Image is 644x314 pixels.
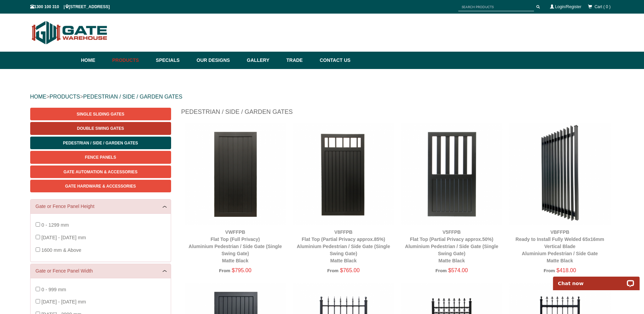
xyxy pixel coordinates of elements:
img: VWFFPB - Flat Top (Full Privacy) - Aluminium Pedestrian / Side Gate (Single Swing Gate) - Matte B... [185,123,286,225]
a: Login/Register [555,4,581,9]
span: $765.00 [340,267,360,273]
a: Pedestrian / Side / Garden Gates [30,137,171,149]
span: 0 - 999 mm [41,287,66,292]
a: PRODUCTS [50,94,80,100]
iframe: LiveChat chat widget [549,269,644,290]
a: Products [109,52,153,69]
a: HOME [30,94,47,100]
a: PEDESTRIAN / SIDE / GARDEN GATES [83,94,182,100]
a: Trade [283,52,316,69]
a: Double Swing Gates [30,122,171,135]
a: Gate Automation & Accessories [30,165,171,178]
a: Our Designs [193,52,243,69]
h1: Pedestrian / Side / Garden Gates [181,108,614,120]
span: Pedestrian / Side / Garden Gates [63,141,138,145]
a: Single Sliding Gates [30,108,171,120]
span: Single Sliding Gates [77,112,124,117]
span: $574.00 [448,267,468,273]
span: Fence Panels [85,155,116,160]
span: $418.00 [556,267,576,273]
a: VBFFPBReady to Install Fully Welded 65x16mm Vertical BladeAluminium Pedestrian / Side GateMatte B... [516,229,604,263]
img: VBFFPB - Ready to Install Fully Welded 65x16mm Vertical Blade - Aluminium Pedestrian / Side Gate ... [509,123,611,225]
a: V8FFPBFlat Top (Partial Privacy approx.85%)Aluminium Pedestrian / Side Gate (Single Swing Gate)Ma... [297,229,390,263]
span: Gate Hardware & Accessories [65,184,136,189]
span: 1600 mm & Above [41,247,81,253]
span: $795.00 [232,267,252,273]
span: From [219,268,230,273]
div: > > [30,86,614,108]
span: [DATE] - [DATE] mm [41,235,86,240]
a: V5FFPBFlat Top (Partial Privacy approx.50%)Aluminium Pedestrian / Side Gate (Single Swing Gate)Ma... [405,229,498,263]
span: From [327,268,338,273]
span: Double Swing Gates [77,126,124,131]
a: VWFFPBFlat Top (Full Privacy)Aluminium Pedestrian / Side Gate (Single Swing Gate)Matte Black [189,229,282,263]
a: Gallery [243,52,283,69]
a: Fence Panels [30,151,171,163]
a: Gate or Fence Panel Height [36,203,166,210]
a: Home [81,52,109,69]
a: Gate or Fence Panel Width [36,267,166,275]
input: SEARCH PRODUCTS [458,3,534,11]
span: [DATE] - [DATE] mm [41,299,86,304]
span: From [544,268,555,273]
img: V5FFPB - Flat Top (Partial Privacy approx.50%) - Aluminium Pedestrian / Side Gate (Single Swing G... [401,123,502,225]
img: V8FFPB - Flat Top (Partial Privacy approx.85%) - Aluminium Pedestrian / Side Gate (Single Swing G... [293,123,394,225]
span: From [436,268,447,273]
span: 1300 100 310 | [STREET_ADDRESS] [30,4,110,9]
a: Gate Hardware & Accessories [30,180,171,192]
span: 0 - 1299 mm [41,222,69,228]
a: Contact Us [316,52,351,69]
span: Cart ( 0 ) [594,4,610,9]
a: Specials [152,52,193,69]
img: Gate Warehouse [30,17,109,48]
span: Gate Automation & Accessories [63,170,137,174]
